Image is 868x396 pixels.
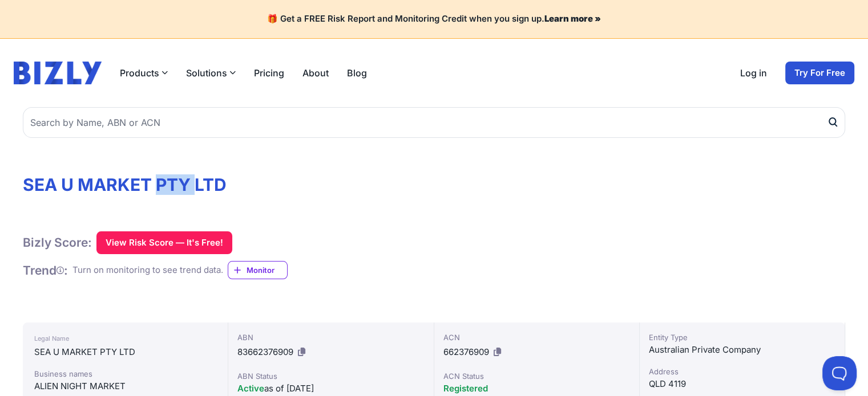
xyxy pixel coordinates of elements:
div: Turn on monitoring to see trend data. [72,264,223,277]
a: Try For Free [785,62,854,84]
div: ABN Status [237,370,424,382]
a: Monitor [228,261,288,279]
div: SEA U MARKET PTY LTD [34,345,216,359]
div: Address [649,366,835,377]
h1: Bizly Score: [23,235,92,250]
button: View Risk Score — It's Free! [96,231,232,254]
div: Entity Type [649,332,835,343]
button: Solutions [186,66,236,80]
h4: 🎁 Get a FREE Risk Report and Monitoring Credit when you sign up. [14,14,854,25]
a: About [302,66,329,80]
div: Legal Name [34,332,216,345]
span: 662376909 [443,346,489,357]
div: Business names [34,368,216,379]
a: Blog [347,66,367,80]
input: Search by Name, ABN or ACN [23,107,845,138]
span: Monitor [247,264,287,276]
a: Learn more » [544,13,601,24]
span: Registered [443,383,488,394]
div: QLD 4119 [649,377,835,391]
span: Active [237,383,264,394]
a: Log in [740,66,767,80]
h1: SEA U MARKET PTY LTD [23,174,845,195]
button: Products [120,66,168,80]
div: ABN [237,332,424,343]
div: ALIEN NIGHT MARKET [34,379,216,393]
span: 83662376909 [237,346,293,357]
div: ACN Status [443,370,630,382]
a: Pricing [254,66,284,80]
h1: Trend : [23,263,68,278]
div: as of [DATE] [237,382,424,395]
div: Australian Private Company [649,343,835,357]
div: ACN [443,332,630,343]
iframe: Toggle Customer Support [822,356,857,390]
